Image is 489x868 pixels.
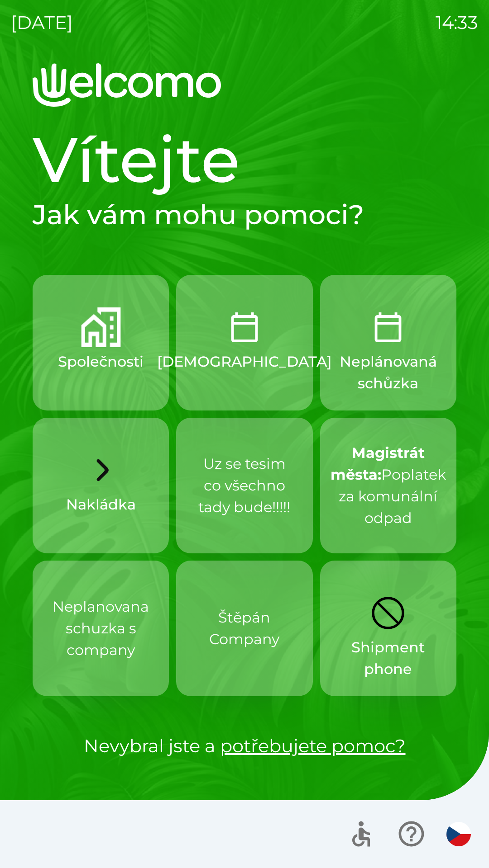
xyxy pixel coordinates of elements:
[340,351,437,394] p: Neplánovaná schůzka
[320,561,456,696] button: Shipment phone
[198,453,291,518] p: Uz se tesim co všechno tady bude!!!!!
[53,596,149,661] p: Neplanovana schuzka s company
[33,732,456,759] p: Nevybral jste a
[33,418,169,553] button: Nakládka
[198,607,291,650] p: Štěpán Company
[368,307,408,347] img: 60528429-cdbf-4940-ada0-f4587f3d38d7.png
[11,9,73,36] p: [DATE]
[220,735,406,757] a: potřebujete pomoc?
[33,198,456,231] h2: Jak vám mohu pomoci?
[320,418,456,553] button: Magistrát města:Poplatek za komunální odpad
[331,444,425,483] strong: Magistrát města:
[157,351,332,373] p: [DEMOGRAPHIC_DATA]
[81,450,121,490] img: b5394f95-fd73-4be2-8924-4a6a9c1148a1.svg
[320,275,456,410] button: Neplánovaná schůzka
[33,63,456,107] img: Logo
[342,637,435,680] p: Shipment phone
[225,307,264,347] img: CalendarTodayOutlined.png
[446,822,471,846] img: cs flag
[176,561,312,696] button: Štěpán Company
[81,307,121,347] img: companies.png
[33,121,456,198] h1: Vítejte
[58,351,144,373] p: Společnosti
[33,561,169,696] button: Neplanovana schuzka s company
[66,494,136,515] p: Nakládka
[176,418,312,553] button: Uz se tesim co všechno tady bude!!!!!
[436,9,478,36] p: 14:33
[33,275,169,410] button: Společnosti
[176,275,312,410] button: [DEMOGRAPHIC_DATA]
[368,593,408,633] img: 8855f547-274d-45fa-b366-99447773212d.svg
[331,442,446,529] p: Poplatek za komunální odpad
